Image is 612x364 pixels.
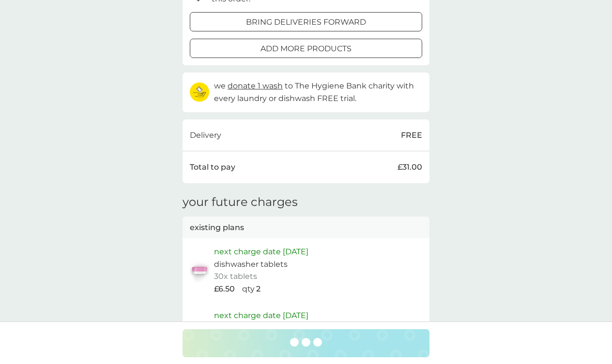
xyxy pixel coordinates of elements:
p: £31.00 [398,161,422,174]
p: £6.50 [214,283,235,295]
button: add more products [190,39,422,58]
p: 30x tablets [214,270,257,283]
p: next charge date [DATE] [214,309,308,322]
span: donate 1 wash [228,81,283,90]
p: qty [242,283,255,295]
p: existing plans [190,221,244,234]
p: bring deliveries forward [246,16,366,29]
p: 2 [256,283,260,295]
p: Total to pay [190,161,235,174]
button: bring deliveries forward [190,12,422,31]
h3: your future charges [183,195,298,209]
p: dishwasher tablets [214,258,288,271]
p: FREE [401,129,422,142]
p: add more products [260,43,352,55]
p: next charge date [DATE] [214,246,308,258]
p: Delivery [190,129,221,142]
p: we to The Hygiene Bank charity with every laundry or dishwash FREE trial. [214,80,422,104]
